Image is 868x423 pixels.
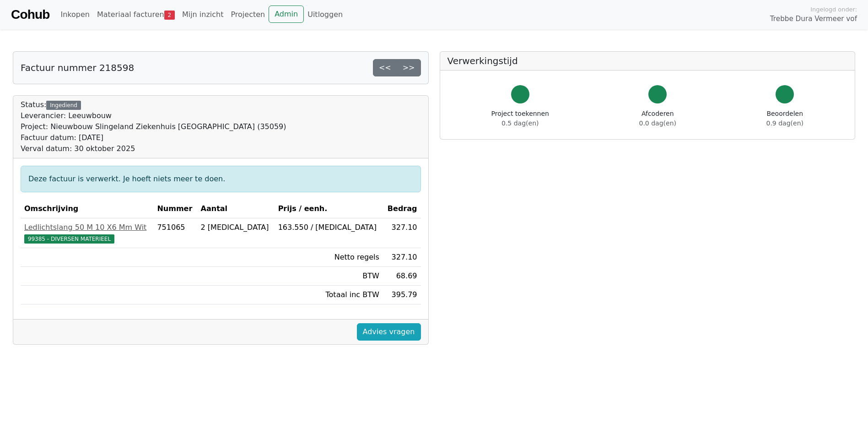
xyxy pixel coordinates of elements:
th: Bedrag [383,200,421,218]
a: Ledlichtslang 50 M 10 X6 Mm Wit99385 - DIVERSEN MATERIEEL [24,222,150,244]
a: << [373,59,397,76]
td: 327.10 [383,218,421,248]
span: 0.0 dag(en) [639,119,676,127]
span: Trebbe Dura Vermeer vof [770,14,857,24]
th: Prijs / eenh. [275,200,383,218]
td: Netto regels [275,248,383,267]
span: Ingelogd onder: [810,5,857,14]
span: 2 [164,11,175,20]
td: Totaal inc BTW [275,286,383,304]
a: Advies vragen [357,323,421,341]
div: Leverancier: Leeuwbouw [21,110,286,121]
td: BTW [275,267,383,286]
td: 751065 [153,218,197,248]
div: Status: [21,99,286,154]
a: Admin [269,5,304,23]
td: 68.69 [383,267,421,286]
th: Omschrijving [21,200,153,218]
div: 2 [MEDICAL_DATA] [201,222,271,233]
td: 327.10 [383,248,421,267]
h5: Factuur nummer 218598 [21,62,134,73]
div: Beoordelen [766,109,803,128]
a: Materiaal facturen2 [93,5,178,24]
h5: Verwerkingstijd [447,55,848,66]
span: 0.5 dag(en) [501,119,539,127]
a: Cohub [11,4,49,26]
th: Nummer [153,200,197,218]
div: Verval datum: 30 oktober 2025 [21,143,286,154]
th: Aantal [197,200,275,218]
div: Factuur datum: [DATE] [21,132,286,143]
div: Project toekennen [491,109,549,128]
div: Afcoderen [639,109,676,128]
div: Project: Nieuwbouw Slingeland Ziekenhuis [GEOGRAPHIC_DATA] (35059) [21,121,286,132]
a: Mijn inzicht [178,5,227,24]
span: 0.9 dag(en) [766,119,803,127]
a: Uitloggen [304,5,346,24]
span: 99385 - DIVERSEN MATERIEEL [24,234,114,244]
div: Ingediend [46,101,81,110]
a: Projecten [227,5,269,24]
div: Deze factuur is verwerkt. Je hoeft niets meer te doen. [21,166,421,192]
div: 163.550 / [MEDICAL_DATA] [278,222,379,233]
div: Ledlichtslang 50 M 10 X6 Mm Wit [24,222,150,233]
a: >> [397,59,421,76]
a: Inkopen [57,5,93,24]
td: 395.79 [383,286,421,304]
